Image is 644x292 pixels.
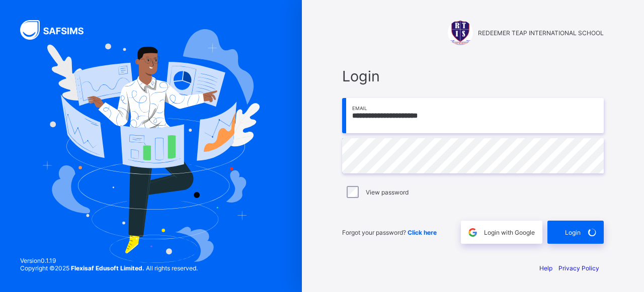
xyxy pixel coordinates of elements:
[558,264,599,272] a: Privacy Policy
[484,229,535,236] span: Login with Google
[565,229,581,236] span: Login
[20,20,96,40] img: SAFSIMS Logo
[342,229,437,236] span: Forgot your password?
[366,188,409,196] label: View password
[539,264,552,272] a: Help
[20,264,198,272] span: Copyright © 2025 All rights reserved.
[408,229,437,236] a: Click here
[20,257,198,264] span: Version 0.1.19
[478,29,604,37] span: REDEEMER TEAP INTERNATIONAL SCHOOL
[467,227,478,238] img: google.396cfc9801f0270233282035f929180a.svg
[71,264,144,272] strong: Flexisaf Edusoft Limited.
[342,67,604,85] span: Login
[42,29,260,263] img: Hero Image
